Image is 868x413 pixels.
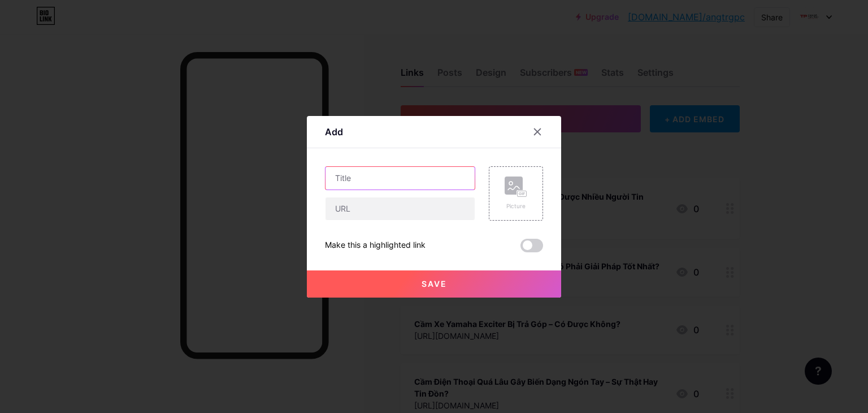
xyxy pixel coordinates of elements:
div: Add [325,125,343,139]
div: Picture [505,202,527,210]
button: Save [307,270,561,298]
div: Make this a highlighted link [325,239,426,252]
input: URL [325,197,475,220]
span: Save [422,279,447,289]
input: Title [325,167,475,190]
